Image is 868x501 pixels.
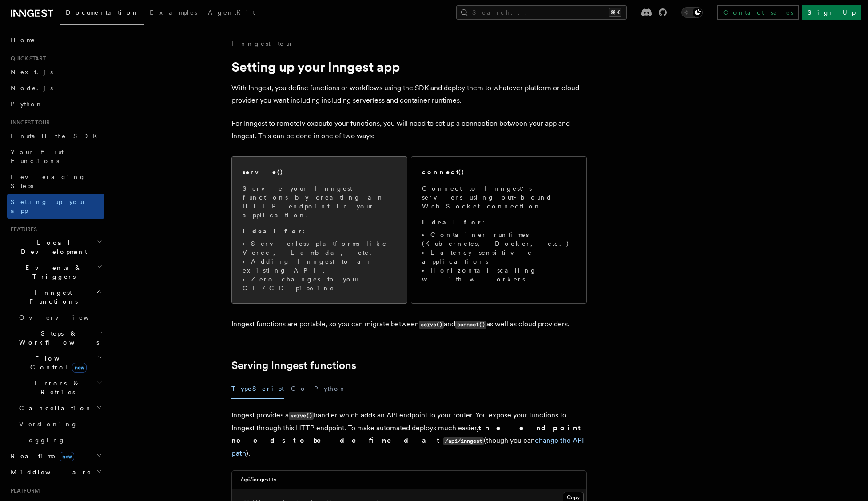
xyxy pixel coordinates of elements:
[11,36,36,44] span: Home
[443,437,484,445] code: /api/inngest
[16,354,98,372] span: Flow Control
[16,432,104,448] a: Logging
[422,184,576,211] p: Connect to Inngest's servers using out-bound WebSocket connection.
[144,3,203,24] a: Examples
[11,84,53,92] span: Node.js
[231,359,356,372] a: Serving Inngest functions
[422,230,576,248] li: Container runtimes (Kubernetes, Docker, etc.)
[16,375,104,400] button: Errors & Retries
[7,169,104,194] a: Leveraging Steps
[422,168,465,176] h2: connect()
[7,235,104,260] button: Local Development
[422,219,482,226] strong: Ideal for
[16,400,104,416] button: Cancellation
[231,379,284,399] button: TypeScript
[11,68,53,76] span: Next.js
[231,409,587,460] p: Inngest provides a handler which adds an API endpoint to your router. You expose your functions t...
[11,198,87,214] span: Setting up your app
[243,239,396,257] li: Serverless platforms like Vercel, Lambda, etc.
[231,39,294,48] a: Inngest tour
[7,464,104,480] button: Middleware
[16,379,96,397] span: Errors & Retries
[7,238,97,256] span: Local Development
[19,421,78,428] span: Versioning
[802,5,861,20] a: Sign Up
[243,168,283,176] h2: serve()
[231,156,407,304] a: serve()Serve your Inngest functions by creating an HTTP endpoint in your application.Ideal for:Se...
[60,3,144,25] a: Documentation
[717,5,799,20] a: Contact sales
[7,64,104,80] a: Next.js
[243,228,303,235] strong: Ideal for
[609,8,621,17] kbd: ⌘K
[7,32,104,48] a: Home
[19,437,65,444] span: Logging
[7,285,104,309] button: Inngest Functions
[72,363,87,373] span: new
[7,448,104,464] button: Realtimenew
[411,156,587,304] a: connect()Connect to Inngest's servers using out-bound WebSocket connection.Ideal for:Container ru...
[7,128,104,144] a: Install the SDK
[455,321,486,329] code: connect()
[7,55,46,62] span: Quick start
[7,260,104,285] button: Events & Triggers
[456,5,627,20] button: Search...⌘K
[7,263,97,281] span: Events & Triggers
[7,288,96,306] span: Inngest Functions
[289,412,314,420] code: serve()
[243,257,396,275] li: Adding Inngest to an existing API.
[291,379,307,399] button: Go
[16,350,104,375] button: Flow Controlnew
[7,309,104,448] div: Inngest Functions
[60,452,74,461] span: new
[16,309,104,325] a: Overview
[243,275,396,293] li: Zero changes to your CI/CD pipeline
[7,144,104,169] a: Your first Functions
[419,321,444,329] code: serve()
[66,9,139,16] span: Documentation
[16,325,104,350] button: Steps & Workflows
[11,148,64,164] span: Your first Functions
[7,468,92,477] span: Middleware
[203,3,260,24] a: AgentKit
[208,9,255,16] span: AgentKit
[7,96,104,112] a: Python
[7,487,40,494] span: Platform
[7,226,37,233] span: Features
[422,266,576,284] li: Horizontal scaling with workers
[231,59,587,75] h1: Setting up your Inngest app
[314,379,346,399] button: Python
[239,476,276,483] h3: ./api/inngest.ts
[422,248,576,266] li: Latency sensitive applications
[150,9,197,16] span: Examples
[19,314,111,321] span: Overview
[422,218,576,227] p: :
[243,227,396,236] p: :
[11,173,86,189] span: Leveraging Steps
[243,184,396,220] p: Serve your Inngest functions by creating an HTTP endpoint in your application.
[7,119,50,126] span: Inngest tour
[11,132,103,140] span: Install the SDK
[681,7,703,18] button: Toggle dark mode
[231,318,587,331] p: Inngest functions are portable, so you can migrate between and as well as cloud providers.
[231,82,587,107] p: With Inngest, you define functions or workflows using the SDK and deploy them to whatever platfor...
[7,452,74,461] span: Realtime
[11,100,43,108] span: Python
[7,80,104,96] a: Node.js
[16,416,104,432] a: Versioning
[16,404,92,413] span: Cancellation
[231,117,587,142] p: For Inngest to remotely execute your functions, you will need to set up a connection between your...
[7,194,104,219] a: Setting up your app
[16,329,99,347] span: Steps & Workflows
